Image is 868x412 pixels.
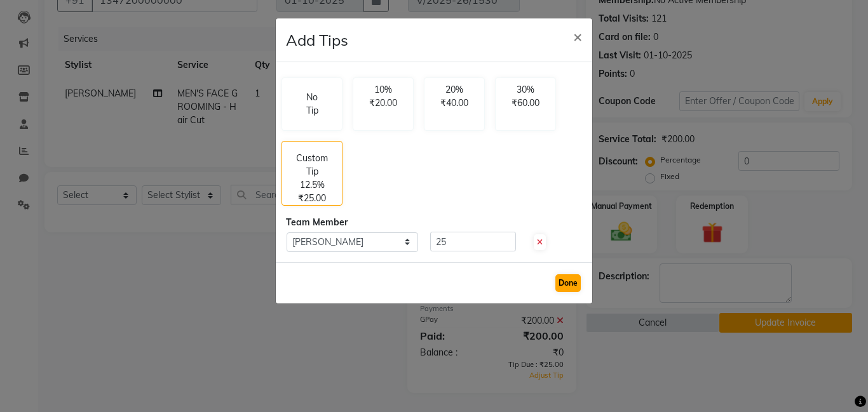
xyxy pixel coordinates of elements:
[361,96,405,110] p: ₹20.00
[555,274,581,292] button: Done
[432,96,477,110] p: ₹40.00
[302,91,322,117] p: No Tip
[563,18,592,54] button: Close
[286,29,348,51] h4: Add Tips
[300,178,325,192] p: 12.5%
[503,96,548,110] p: ₹60.00
[286,216,348,228] span: Team Member
[298,192,326,205] p: ₹25.00
[290,152,334,178] p: Custom Tip
[573,27,582,46] span: ×
[503,83,548,96] p: 30%
[432,83,477,96] p: 20%
[361,83,405,96] p: 10%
